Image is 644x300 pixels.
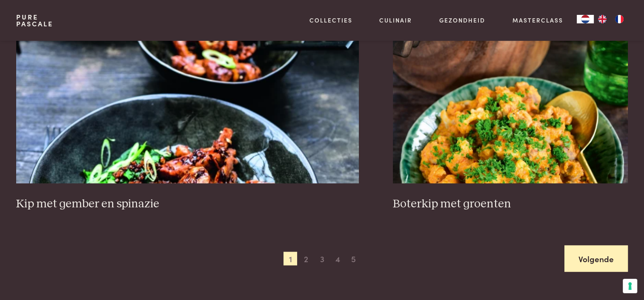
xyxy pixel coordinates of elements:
[594,15,628,23] ul: Language list
[379,16,412,25] a: Culinair
[564,245,628,272] a: Volgende
[393,13,628,183] img: Boterkip met groenten
[16,196,359,211] h3: Kip met gember en spinazie
[299,252,313,265] span: 2
[577,15,594,23] a: NL
[347,252,361,265] span: 5
[623,279,637,293] button: Uw voorkeuren voor toestemming voor trackingtechnologieën
[577,15,594,23] div: Language
[611,15,628,23] a: FR
[393,13,628,211] a: Boterkip met groenten Boterkip met groenten
[283,252,297,265] span: 1
[16,13,359,183] img: Kip met gember en spinazie
[331,252,345,265] span: 4
[512,16,563,25] a: Masterclass
[393,196,628,211] h3: Boterkip met groenten
[594,15,611,23] a: EN
[439,16,485,25] a: Gezondheid
[309,16,352,25] a: Collecties
[577,15,628,23] aside: Language selected: Nederlands
[16,14,53,27] a: PurePascale
[315,252,329,265] span: 3
[16,13,359,211] a: Kip met gember en spinazie Kip met gember en spinazie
